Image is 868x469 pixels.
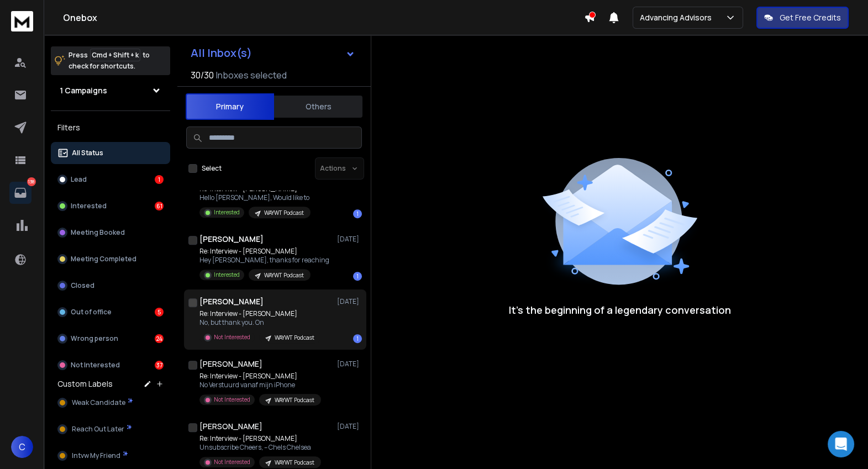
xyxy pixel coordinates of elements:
[214,458,250,466] p: Not Interested
[51,195,170,217] button: Interested61
[509,302,731,318] p: It’s the beginning of a legendary conversation
[199,434,321,443] p: Re: Interview - [PERSON_NAME]
[199,381,321,389] p: No Verstuurd vanaf mijn iPhone
[199,372,321,381] p: Re: Interview - [PERSON_NAME]
[216,68,287,82] h3: Inboxes selected
[337,235,362,244] p: [DATE]
[51,275,170,297] button: Closed
[71,175,87,184] p: Lead
[756,7,849,29] button: Get Free Credits
[828,431,854,457] div: Open Intercom Messenger
[275,334,314,342] p: WAYWT Podcast
[11,436,33,458] button: C
[274,94,362,119] button: Others
[72,149,103,157] p: All Status
[71,202,107,210] p: Interested
[191,48,252,59] h1: All Inbox(s)
[72,425,124,434] span: Reach Out Later
[27,177,36,186] p: 138
[72,398,125,407] span: Weak Candidate
[155,308,164,317] div: 5
[199,443,321,452] p: Unsubscribe Cheers, – Chels Chelsea
[275,459,314,467] p: WAYWT Podcast
[9,182,31,204] a: 138
[214,333,250,341] p: Not Interested
[51,354,170,376] button: Not Interested37
[199,421,262,432] h1: [PERSON_NAME]
[199,234,264,245] h1: [PERSON_NAME]
[155,361,164,370] div: 37
[199,193,311,202] p: Hello [PERSON_NAME], Would like to
[51,80,170,102] button: 1 Campaigns
[337,422,362,431] p: [DATE]
[155,175,164,184] div: 1
[353,334,362,343] div: 1
[199,359,262,370] h1: [PERSON_NAME]
[51,168,170,191] button: Lead1
[353,209,362,218] div: 1
[199,247,329,256] p: Re: Interview - [PERSON_NAME]
[71,281,94,290] p: Closed
[199,256,329,265] p: Hey [PERSON_NAME], thanks for reaching
[155,334,164,343] div: 24
[202,164,222,173] label: Select
[199,309,321,318] p: Re: Interview - [PERSON_NAME]
[264,209,304,217] p: WAYWT Podcast
[51,301,170,323] button: Out of office5
[51,328,170,350] button: Wrong person24
[186,93,274,120] button: Primary
[51,248,170,270] button: Meeting Completed
[63,11,584,24] h1: Onebox
[71,308,112,317] p: Out of office
[337,297,362,306] p: [DATE]
[51,142,170,164] button: All Status
[72,451,120,460] span: Intvw My Friend
[199,296,264,307] h1: [PERSON_NAME]
[51,222,170,244] button: Meeting Booked
[214,396,250,404] p: Not Interested
[214,271,240,279] p: Interested
[71,228,125,237] p: Meeting Booked
[51,120,170,135] h3: Filters
[353,272,362,281] div: 1
[640,12,716,23] p: Advancing Advisors
[90,49,140,61] span: Cmd + Shift + k
[71,255,136,264] p: Meeting Completed
[69,50,150,72] p: Press to check for shortcuts.
[182,42,364,64] button: All Inbox(s)
[60,85,107,96] h1: 1 Campaigns
[337,360,362,368] p: [DATE]
[214,208,240,217] p: Interested
[71,334,118,343] p: Wrong person
[275,396,314,404] p: WAYWT Podcast
[11,11,33,31] img: logo
[264,271,304,280] p: WAYWT Podcast
[57,378,113,389] h3: Custom Labels
[71,361,120,370] p: Not Interested
[155,202,164,210] div: 61
[51,392,170,414] button: Weak Candidate
[199,318,321,327] p: No, but thank you. On
[51,445,170,467] button: Intvw My Friend
[780,12,841,23] p: Get Free Credits
[51,418,170,440] button: Reach Out Later
[191,68,214,82] span: 30 / 30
